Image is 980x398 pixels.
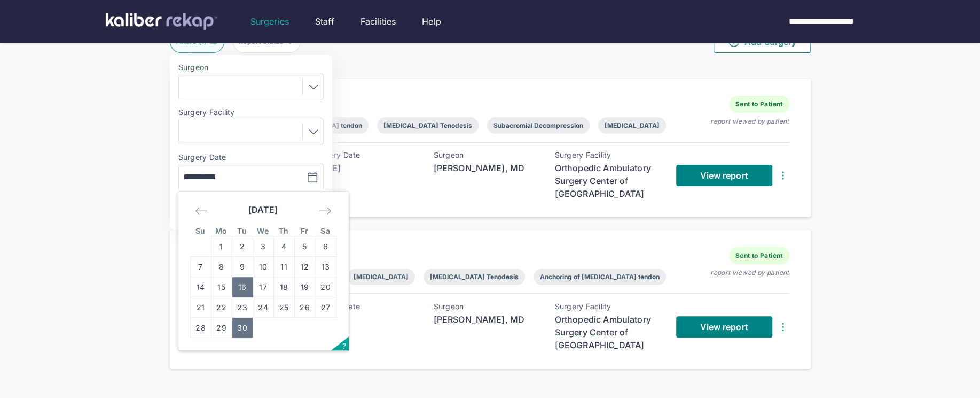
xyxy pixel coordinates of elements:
td: Thursday, September 11, 2025 [273,257,294,277]
div: Orthopedic Ambulatory Surgery Center of [GEOGRAPHIC_DATA] [555,162,662,200]
small: Th [279,226,289,235]
td: Tuesday, September 9, 2025 [232,257,253,277]
td: Wednesday, September 10, 2025 [253,257,273,277]
small: We [257,226,269,235]
label: Surgery Date [178,153,324,162]
td: Thursday, September 18, 2025 [273,277,294,297]
td: Friday, September 12, 2025 [294,257,315,277]
a: Surgeries [250,15,289,28]
small: Mo [215,226,228,235]
div: Move backward to switch to the previous month. [190,201,213,220]
div: report viewed by patient [710,117,789,126]
div: [MEDICAL_DATA] [354,273,409,281]
div: Surgeon [434,302,540,311]
td: Saturday, September 20, 2025 [315,277,336,297]
td: Saturday, September 27, 2025 [315,297,336,318]
div: Calendar [178,192,348,350]
span: ? [342,341,346,350]
label: Surgeon [178,63,324,72]
span: Sent to Patient [729,247,789,264]
div: Move forward to switch to the next month. [314,201,336,220]
small: Fr [301,226,309,235]
span: View report [700,322,748,332]
td: Sunday, September 14, 2025 [190,277,211,297]
a: View report [676,316,772,338]
small: Sa [320,226,330,235]
td: Monday, September 15, 2025 [211,277,232,297]
td: Friday, September 5, 2025 [294,236,315,257]
label: Surgery Facility [178,108,324,117]
div: [PERSON_NAME], MD [434,313,540,326]
img: DotsThreeVertical.31cb0eda.svg [777,320,789,333]
td: Tuesday, September 2, 2025 [232,236,253,257]
div: Surgery Facility [555,302,662,311]
td: Wednesday, September 24, 2025 [253,297,273,318]
td: Tuesday, September 23, 2025 [232,297,253,318]
div: [PERSON_NAME], MD [434,162,540,174]
div: [DATE] [312,162,419,174]
td: Monday, September 29, 2025 [211,318,232,338]
div: Surgery Facility [555,151,662,159]
a: Facilities [360,15,396,28]
a: View report [676,165,772,186]
a: Help [422,15,441,28]
a: Staff [315,15,334,28]
div: [MEDICAL_DATA] Tenodesis [430,273,519,281]
span: Sent to Patient [729,96,789,113]
td: Sunday, September 7, 2025 [190,257,211,277]
div: Surgeon [434,151,540,159]
button: Open the keyboard shortcuts panel. [331,336,349,350]
div: Surgery Date [312,302,419,311]
img: DotsThreeVertical.31cb0eda.svg [777,169,789,182]
div: [MEDICAL_DATA] Tenodesis [383,121,472,129]
td: Saturday, September 13, 2025 [315,257,336,277]
td: Friday, September 19, 2025 [294,277,315,297]
small: Su [195,226,206,235]
strong: [DATE] [248,204,278,215]
td: Thursday, September 25, 2025 [273,297,294,318]
td: Selected. Tuesday, September 16, 2025 [232,277,253,297]
td: Friday, September 26, 2025 [294,297,315,318]
td: Monday, September 1, 2025 [211,236,232,257]
td: Tuesday, September 30, 2025 [232,318,253,338]
td: Monday, September 22, 2025 [211,297,232,318]
td: Sunday, September 21, 2025 [190,297,211,318]
td: Saturday, September 6, 2025 [315,236,336,257]
td: Wednesday, September 17, 2025 [253,277,273,297]
img: kaliber labs logo [106,13,217,30]
div: [DATE] [312,313,419,326]
span: View report [700,170,748,181]
div: Anchoring of [MEDICAL_DATA] tendon [540,273,660,281]
div: 2 entries [170,62,811,74]
div: Subacromial Decompression [493,121,583,129]
td: Monday, September 8, 2025 [211,257,232,277]
div: Orthopedic Ambulatory Surgery Center of [GEOGRAPHIC_DATA] [555,313,662,351]
td: Wednesday, September 3, 2025 [253,236,273,257]
small: Tu [237,226,247,235]
td: Thursday, September 4, 2025 [273,236,294,257]
div: Surgery Date [312,151,419,159]
div: report viewed by patient [710,269,789,277]
td: Sunday, September 28, 2025 [190,318,211,338]
div: [MEDICAL_DATA] [605,121,660,129]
